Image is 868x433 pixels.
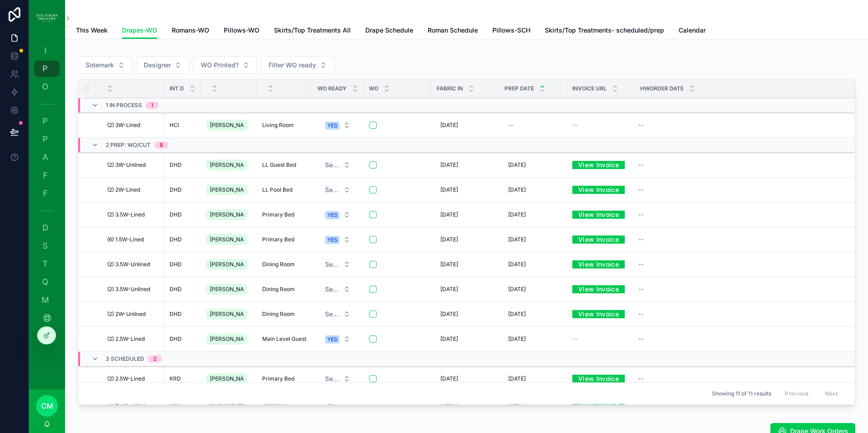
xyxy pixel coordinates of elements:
div: 8 [160,141,163,149]
span: Select a WO ready [325,374,340,383]
a: View Invoice [572,372,625,386]
a: [DATE] [437,332,494,346]
a: Primary Bed [262,211,307,218]
span: (2) 2.5W-Lined [107,375,145,382]
span: [DATE] [508,211,526,218]
a: [DATE] [437,282,494,297]
div: -- [638,186,644,193]
span: Select a WO ready [325,310,340,319]
span: Roman Schedule [428,26,478,35]
a: Drape Schedule [365,22,413,40]
span: [PERSON_NAME] [210,375,244,382]
a: I [34,42,60,59]
a: Living Room [262,122,307,129]
a: [DATE] [437,118,494,132]
span: [DATE] [508,335,526,343]
a: Dining Room [262,261,307,268]
a: (2) 3W-Lined [107,122,159,129]
a: View Invoice [572,310,629,318]
span: [PERSON_NAME] [210,236,244,243]
span: Select a WO ready [325,185,340,194]
span: T [41,259,50,268]
button: Select Button [318,117,358,133]
span: cm [41,400,53,411]
div: -- [508,122,514,129]
div: -- [638,122,644,129]
a: -- [635,118,844,132]
a: [DATE] [505,257,561,272]
a: View Invoice [572,158,625,172]
span: Invoice URL [572,85,607,92]
span: [DATE] [440,211,458,218]
button: Select Button [318,231,358,248]
span: [DATE] [508,375,526,382]
span: S [41,241,50,250]
a: -- [635,372,844,386]
a: View Invoice [572,161,629,169]
a: -- [635,282,844,297]
span: Dining Room [262,286,295,293]
span: DHD [170,335,182,343]
span: [DATE] [440,286,458,293]
button: Select Button [318,207,358,223]
div: -- [638,161,644,169]
span: Designer [144,61,171,70]
span: A [41,153,50,162]
span: 2 Prep: WO/Cut [106,141,151,149]
a: -- [572,122,629,129]
a: P [34,113,60,129]
span: WO Printed? [201,61,239,70]
div: -- [638,236,644,243]
a: LL Guest Bed [262,161,307,169]
a: A [34,149,60,165]
a: DHD [170,211,195,218]
a: Select Button [317,181,358,198]
a: DHD [170,161,195,169]
a: [PERSON_NAME] [206,232,251,247]
span: Fabric IN [437,85,463,92]
a: [PERSON_NAME] [206,118,251,132]
div: -- [638,375,644,382]
a: View Invoice [572,285,629,293]
a: [DATE] [437,158,494,172]
a: [DATE] [505,282,561,297]
a: [PERSON_NAME] [206,158,251,172]
a: View Invoice [572,260,629,268]
span: P [41,135,50,144]
a: (2) 2W-Unlined [107,311,159,318]
div: YES [327,236,338,244]
span: Select a WO ready [325,260,340,269]
span: DHD [170,161,182,169]
a: Q [34,274,60,290]
span: [PERSON_NAME] [210,261,244,268]
span: Skirts/Top Treatments- scheduled/prep [545,26,664,35]
a: [DATE] [437,307,494,321]
span: (2) 2W-Lined [107,186,140,193]
a: [DATE] [437,257,494,272]
a: Select Button [317,156,358,174]
a: [PERSON_NAME] [206,372,251,386]
a: D [34,220,60,236]
button: Select Button [318,157,358,173]
span: [DATE] [508,161,526,169]
a: [DATE] [437,232,494,247]
a: -- [635,207,844,222]
div: -- [638,311,644,318]
a: HCI [170,122,195,129]
span: (2) 2.5W-Lined [107,335,145,343]
span: Showing 11 of 11 results [712,390,771,397]
a: KRD [170,375,195,382]
button: Select Button [318,306,358,322]
span: [DATE] [440,335,458,343]
a: -- [635,307,844,321]
a: LL Pool Bed [262,186,307,193]
span: [DATE] [508,261,526,268]
a: View Invoice [572,257,625,271]
div: 2 [153,355,156,362]
button: Select Button [193,56,257,74]
span: [DATE] [440,236,458,243]
a: DHD [170,236,195,243]
span: -- [572,335,578,343]
span: F [41,171,50,180]
span: D [41,223,50,232]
